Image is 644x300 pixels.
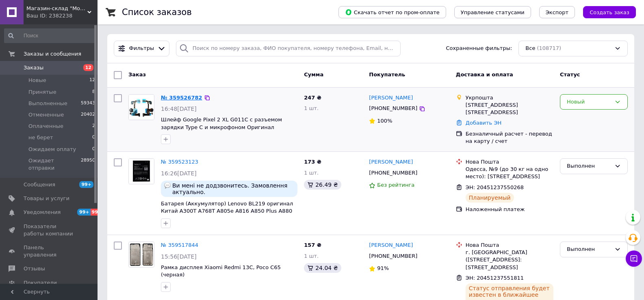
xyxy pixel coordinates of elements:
div: Планируемый [466,193,514,203]
span: 59343 [81,100,95,107]
span: Создать заказ [590,9,629,15]
span: [PHONE_NUMBER] [369,105,417,111]
span: Экспорт [546,9,568,15]
span: Сумма [304,71,323,78]
span: 1 шт. [304,105,319,111]
img: Фото товару [129,95,154,120]
button: Экспорт [539,6,575,18]
span: Сохраненные фильтры: [446,45,512,52]
span: 28950 [81,157,95,172]
div: Одесса, №9 (до 30 кг на одно место): [STREET_ADDRESS] [466,166,553,180]
span: Фильтры [129,45,154,52]
div: Нова Пошта [466,158,553,166]
span: Отмененные [28,111,64,119]
span: Ожидаем оплату [28,146,76,153]
a: Шлейф Google Pixel 2 XL G011C с разъемом зарядки Type C и микрофоном Оригинал [161,117,282,130]
span: 157 ₴ [304,242,321,248]
a: № 359526782 [161,95,202,101]
span: Принятые [28,88,56,96]
span: 1 шт. [304,253,319,259]
img: Фото товару [129,159,154,184]
div: Выполнен [567,162,611,171]
span: 0 [92,146,95,153]
div: Безналичный расчет - перевод на карту / счет [466,130,553,145]
button: Создать заказ [583,6,636,18]
div: Ваш ID: 2382238 [26,12,98,19]
input: Поиск [4,28,96,43]
div: Нова Пошта [466,242,553,249]
span: Доставка и оплата [456,71,513,78]
span: 173 ₴ [304,159,321,165]
div: Наложенный платеж [466,206,553,213]
a: [PERSON_NAME] [369,94,413,102]
div: г. [GEOGRAPHIC_DATA] ([STREET_ADDRESS]: [STREET_ADDRESS] [466,249,553,271]
span: ЭН: 20451237551811 [466,275,524,281]
span: Заказы и сообщения [24,50,81,58]
button: Чат с покупателем [626,250,642,267]
a: Фото товару [128,158,154,184]
div: [STREET_ADDRESS] [STREET_ADDRESS] [466,101,553,116]
span: 16:48[DATE] [161,106,197,112]
span: 91% [377,265,389,271]
span: Ожидает отправки [28,157,81,172]
span: 15:56[DATE] [161,253,197,260]
a: Фото товару [128,242,154,268]
span: 8 [92,88,95,96]
span: 12 [83,64,93,71]
button: Управление статусами [454,6,531,18]
span: Статус [560,71,580,78]
div: Новый [567,98,611,106]
span: Сообщения [24,181,55,188]
a: Батарея (Аккумулятор) Lenovo BL219 оригинал Китай A300T A768T A805e A816 A850 Plus A880 A889 A890... [161,201,293,222]
a: Добавить ЭН [466,120,501,126]
span: 16:26[DATE] [161,170,197,177]
span: Отзывы [24,265,45,272]
div: 26.49 ₴ [304,180,341,190]
span: Выполненные [28,100,67,107]
img: :speech_balloon: [164,182,171,189]
div: 24.04 ₴ [304,263,341,273]
span: [PHONE_NUMBER] [369,253,417,259]
span: Покупатели [24,279,57,287]
span: 20402 [81,111,95,119]
span: Товары и услуги [24,195,69,202]
a: № 359523123 [161,159,198,165]
h1: Список заказов [122,7,192,17]
a: Фото товару [128,94,154,120]
span: Уведомления [24,209,61,216]
a: Рамка дисплея Xiaomi Redmi 13C, Poco C65 (черная) [161,264,281,278]
span: Новые [28,77,46,84]
span: Ви мені не додзвонитесь. Замовлення актуально. [172,182,294,195]
input: Поиск по номеру заказа, ФИО покупателя, номеру телефона, Email, номеру накладной [176,41,401,56]
div: Выполнен [567,245,611,254]
span: Скачать отчет по пром-оплате [345,9,440,16]
span: Заказ [128,71,146,78]
span: Все [525,45,535,52]
a: [PERSON_NAME] [369,158,413,166]
div: Укрпошта [466,94,553,101]
span: Панель управления [24,244,75,259]
img: Фото товару [129,242,154,267]
a: № 359517844 [161,242,198,248]
span: 1 шт. [304,170,319,176]
span: 100% [377,118,392,124]
span: 99+ [91,209,104,216]
span: 0 [92,134,95,141]
span: Без рейтинга [377,182,414,188]
span: не берет [28,134,53,141]
span: 12 [89,77,95,84]
span: 247 ₴ [304,95,321,101]
span: ЭН: 20451237550268 [466,184,524,190]
span: Магазин-склад "Mobile 112" - запчасти для телефонов и планшетов. Доставка по Украине [26,5,87,12]
a: [PERSON_NAME] [369,242,413,249]
span: Показатели работы компании [24,223,75,237]
span: 2 [92,123,95,130]
span: [PHONE_NUMBER] [369,170,417,176]
a: Создать заказ [575,9,636,15]
button: Скачать отчет по пром-оплате [338,6,446,18]
span: Оплаченные [28,123,63,130]
span: Управление статусами [461,9,525,15]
